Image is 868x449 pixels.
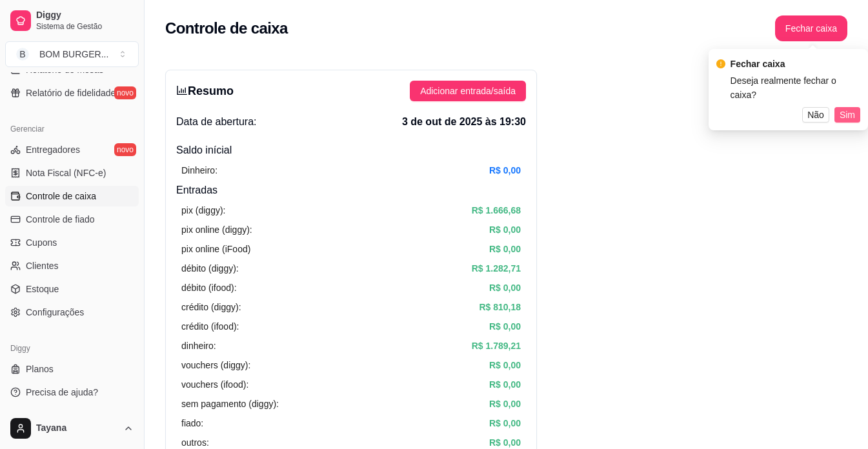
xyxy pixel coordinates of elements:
span: Clientes [26,259,59,272]
article: R$ 0,00 [489,416,521,430]
span: Data de abertura: [176,114,257,130]
article: vouchers (ifood): [181,377,248,392]
h4: Entradas [176,183,526,198]
h2: Controle de caixa [165,18,288,39]
a: Entregadoresnovo [5,139,139,160]
span: bar-chart [176,85,188,96]
article: pix online (diggy): [181,223,252,237]
a: Configurações [5,302,139,323]
span: Tayana [36,423,118,434]
article: pix online (iFood) [181,242,250,256]
a: DiggySistema de Gestão [5,5,139,36]
h3: Resumo [176,82,234,100]
span: B [16,48,29,61]
button: Fechar caixa [775,15,847,41]
span: Diggy [36,10,134,21]
span: Controle de caixa [26,190,96,203]
span: exclamation-circle [716,59,725,68]
span: Entregadores [26,143,80,156]
div: Diggy [5,338,139,359]
article: sem pagamento (diggy): [181,397,279,411]
span: Não [807,108,824,122]
article: R$ 0,00 [489,223,521,237]
a: Planos [5,359,139,379]
article: R$ 0,00 [489,163,521,177]
article: R$ 0,00 [489,281,521,295]
article: dinheiro: [181,339,216,353]
span: Precisa de ajuda? [26,386,98,399]
article: R$ 1.666,68 [472,203,521,217]
article: débito (ifood): [181,281,237,295]
article: R$ 1.789,21 [472,339,521,353]
button: Sim [834,107,860,123]
a: Relatório de fidelidadenovo [5,83,139,103]
a: Controle de caixa [5,186,139,206]
article: R$ 0,00 [489,358,521,372]
span: Nota Fiscal (NFC-e) [26,166,106,179]
article: crédito (ifood): [181,319,239,334]
span: Sim [840,108,855,122]
a: Precisa de ajuda? [5,382,139,403]
article: Dinheiro: [181,163,217,177]
button: Não [802,107,829,123]
span: Relatório de fidelidade [26,86,116,99]
a: Estoque [5,279,139,299]
button: Select a team [5,41,139,67]
article: R$ 0,00 [489,319,521,334]
span: Configurações [26,306,84,319]
article: vouchers (diggy): [181,358,250,372]
article: pix (diggy): [181,203,225,217]
a: Nota Fiscal (NFC-e) [5,163,139,183]
button: Adicionar entrada/saída [410,81,526,101]
article: crédito (diggy): [181,300,241,314]
button: Tayana [5,413,139,444]
article: R$ 1.282,71 [472,261,521,275]
a: Clientes [5,255,139,276]
div: Fechar caixa [731,57,860,71]
article: fiado: [181,416,203,430]
article: R$ 810,18 [479,300,521,314]
span: Adicionar entrada/saída [420,84,516,98]
article: R$ 0,00 [489,377,521,392]
a: Controle de fiado [5,209,139,230]
span: Estoque [26,283,59,295]
article: débito (diggy): [181,261,239,275]
span: Planos [26,363,54,375]
div: BOM BURGER ... [39,48,108,61]
span: Sistema de Gestão [36,21,134,32]
span: 3 de out de 2025 às 19:30 [402,114,526,130]
article: R$ 0,00 [489,242,521,256]
div: Gerenciar [5,119,139,139]
span: Cupons [26,236,57,249]
div: Deseja realmente fechar o caixa? [731,74,860,102]
h4: Saldo inícial [176,143,526,158]
article: R$ 0,00 [489,397,521,411]
span: Controle de fiado [26,213,95,226]
a: Cupons [5,232,139,253]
